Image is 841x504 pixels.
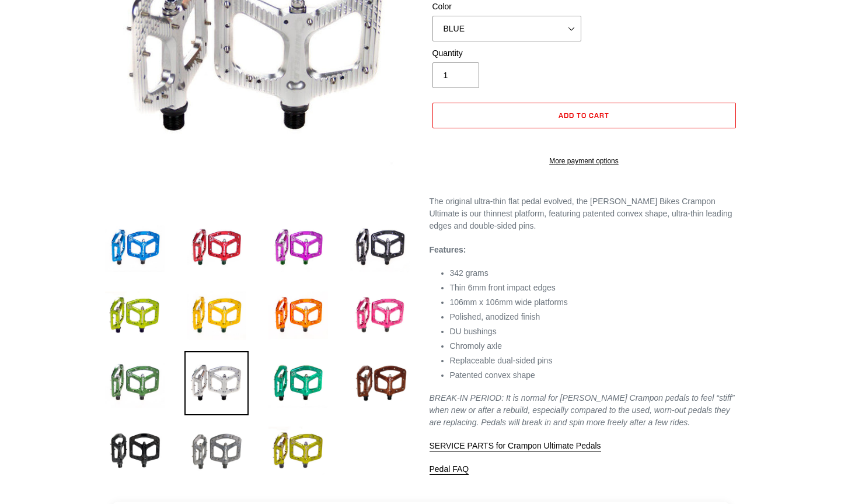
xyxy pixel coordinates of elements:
img: Load image into Gallery viewer, Crampon Ultimate Pedals [266,283,330,348]
img: Load image into Gallery viewer, Crampon Ultimate Pedals [184,216,249,280]
li: Thin 6mm front impact edges [450,282,739,294]
li: Replaceable dual-sided pins [450,355,739,367]
img: Load image into Gallery viewer, Crampon Ultimate Pedals [266,419,330,483]
img: Load image into Gallery viewer, Crampon Ultimate Pedals [184,283,249,348]
img: Load image into Gallery viewer, Crampon Ultimate Pedals [103,351,167,415]
button: Add to cart [432,103,736,128]
img: Load image into Gallery viewer, Crampon Ultimate Pedals [103,216,167,280]
li: Polished, anodized finish [450,311,739,323]
em: BREAK-IN PERIOD: It is normal for [PERSON_NAME] Crampon pedals to feel “stiff” when new or after ... [430,393,735,427]
img: Load image into Gallery viewer, Crampon Ultimate Pedals [103,419,167,483]
span: SERVICE PARTS for Crampon Ultimate Pedals [430,441,601,450]
img: Load image into Gallery viewer, Crampon Ultimate Pedals [266,216,330,280]
p: The original ultra-thin flat pedal evolved, the [PERSON_NAME] Bikes Crampon Ultimate is our thinn... [430,195,739,232]
img: Load image into Gallery viewer, Crampon Ultimate Pedals [348,216,412,280]
img: Load image into Gallery viewer, Crampon Ultimate Pedals [348,283,412,348]
img: Load image into Gallery viewer, Crampon Ultimate Pedals [103,283,167,348]
span: Add to cart [559,111,609,120]
a: SERVICE PARTS for Crampon Ultimate Pedals [430,441,601,452]
a: Pedal FAQ [430,464,469,475]
label: Quantity [432,47,581,60]
img: Load image into Gallery viewer, Crampon Ultimate Pedals [184,351,249,415]
img: Load image into Gallery viewer, Crampon Ultimate Pedals [184,419,249,483]
label: Color [432,1,581,13]
li: 106mm x 106mm wide platforms [450,296,739,309]
li: DU bushings [450,325,739,338]
img: Load image into Gallery viewer, Crampon Ultimate Pedals [266,351,330,415]
img: Load image into Gallery viewer, Crampon Ultimate Pedals [348,351,412,415]
a: More payment options [432,156,736,166]
li: 342 grams [450,267,739,279]
li: Chromoly axle [450,340,739,352]
span: Patented convex shape [450,370,535,380]
strong: Features: [430,245,466,254]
